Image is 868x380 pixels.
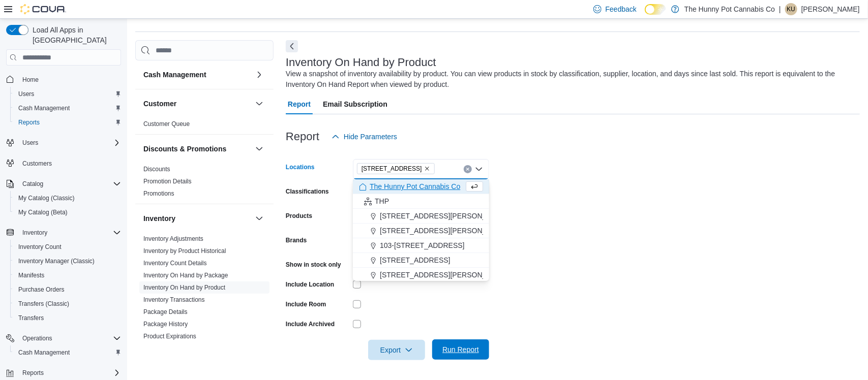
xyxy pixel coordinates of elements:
label: Classifications [286,187,329,196]
span: My Catalog (Beta) [14,206,121,218]
button: Inventory [253,212,265,225]
span: Catalog [18,178,121,190]
p: [PERSON_NAME] [801,3,860,15]
span: My Catalog (Classic) [14,192,121,204]
span: Catalog [22,180,43,188]
span: Inventory [22,229,47,237]
a: Transfers (Classic) [14,298,73,310]
span: Package History [143,320,188,328]
button: My Catalog (Classic) [10,191,125,205]
button: Inventory [2,226,125,240]
input: Dark Mode [645,4,666,15]
button: My Catalog (Beta) [10,205,125,219]
span: Manifests [14,269,121,281]
label: Brands [286,236,307,244]
button: Catalog [18,178,47,190]
button: Inventory Manager (Classic) [10,254,125,268]
span: My Catalog (Beta) [18,208,68,216]
button: Manifests [10,268,125,282]
button: Next [286,40,298,52]
button: Hide Parameters [327,126,401,147]
button: Reports [2,366,125,380]
button: Discounts & Promotions [143,144,251,154]
span: Transfers (Classic) [14,298,121,310]
div: Discounts & Promotions [135,163,274,204]
h3: Customer [143,99,176,109]
label: Locations [286,163,315,171]
button: Reports [18,367,48,379]
span: Inventory Count [18,243,62,251]
span: Inventory Transactions [143,296,205,304]
h3: Discounts & Promotions [143,144,226,154]
button: Operations [2,331,125,345]
a: Reports [14,116,44,129]
span: Purchase Orders [18,286,65,294]
a: Inventory Transactions [143,296,205,303]
h3: Report [286,131,319,143]
span: Customers [22,160,52,168]
a: Package History [143,321,188,328]
a: Inventory Count Details [143,260,207,267]
h3: Inventory [143,213,175,224]
button: Cash Management [253,69,265,81]
span: Cash Management [18,349,70,357]
span: Load All Apps in [GEOGRAPHIC_DATA] [28,25,121,45]
button: Customers [2,156,125,171]
span: Operations [22,334,52,342]
button: Customer [143,99,251,109]
span: Promotion Details [143,177,192,185]
button: Transfers (Classic) [10,297,125,311]
button: Catalog [2,177,125,191]
button: Transfers [10,311,125,325]
span: Reports [18,118,40,126]
label: Include Archived [286,320,335,328]
span: Inventory On Hand by Package [143,271,228,279]
span: Report [288,94,311,114]
span: Reports [18,367,121,379]
span: Inventory Manager (Classic) [18,257,95,265]
span: Operations [18,332,121,344]
button: Clear input [464,165,472,173]
button: [STREET_ADDRESS][PERSON_NAME] [353,209,489,224]
span: THP [375,196,389,206]
span: Cash Management [14,346,121,359]
a: My Catalog (Classic) [14,192,79,204]
button: Users [10,87,125,101]
span: Export [374,340,419,360]
a: Package Details [143,308,188,315]
div: Korryne Urquhart [785,3,797,15]
a: Promotions [143,190,174,197]
a: Promotion Details [143,178,192,185]
label: Include Room [286,300,326,308]
div: View a snapshot of inventory availability by product. You can view products in stock by classific... [286,69,855,90]
a: My Catalog (Beta) [14,206,72,218]
span: Inventory Count [14,241,121,253]
span: Users [18,90,34,98]
span: 103-[STREET_ADDRESS] [380,240,465,250]
a: Home [18,74,43,86]
h3: Inventory On Hand by Product [286,56,436,69]
span: Run Report [442,344,479,355]
span: Cash Management [14,102,121,114]
button: Remove 5035 Hurontario St from selection in this group [424,166,430,172]
a: Discounts [143,166,170,173]
span: Transfers (Classic) [18,300,69,308]
button: Reports [10,115,125,130]
span: Promotions [143,189,174,198]
h3: Cash Management [143,70,206,80]
span: Manifests [18,271,44,279]
a: Inventory Manager (Classic) [14,255,99,267]
button: Cash Management [10,345,125,360]
button: Discounts & Promotions [253,143,265,155]
a: Purchase Orders [143,345,190,352]
a: Cash Management [14,346,74,359]
button: Run Report [432,339,489,360]
span: Package Details [143,308,188,316]
span: Purchase Orders [14,283,121,296]
button: [STREET_ADDRESS][PERSON_NAME] [353,268,489,282]
span: Cash Management [18,104,70,112]
button: Close list of options [475,165,483,173]
button: Purchase Orders [10,282,125,297]
button: [STREET_ADDRESS] [353,253,489,268]
p: The Hunny Pot Cannabis Co [684,3,775,15]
